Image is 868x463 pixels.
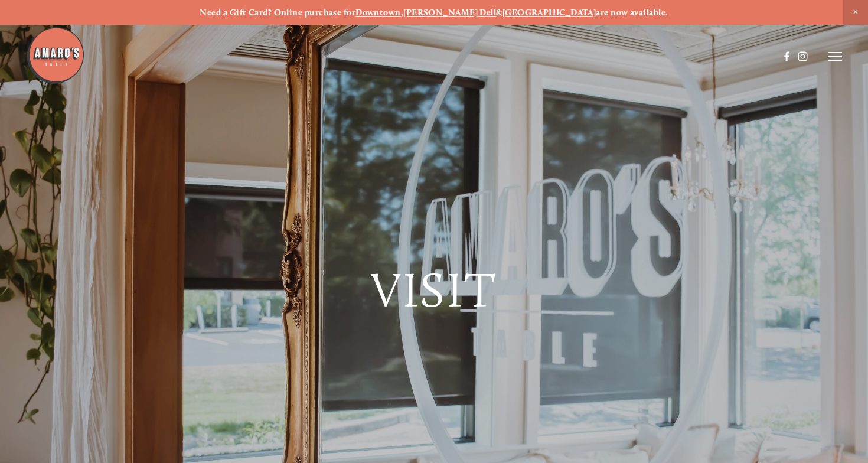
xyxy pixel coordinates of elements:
[355,7,401,18] a: Downtown
[496,7,502,18] strong: &
[371,261,498,319] span: Visit
[200,7,355,18] strong: Need a Gift Card? Online purchase for
[502,7,596,18] a: [GEOGRAPHIC_DATA]
[596,7,668,18] strong: are now available.
[26,26,85,85] img: Amaro's Table
[403,7,496,18] a: [PERSON_NAME] Dell
[401,7,403,18] strong: ,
